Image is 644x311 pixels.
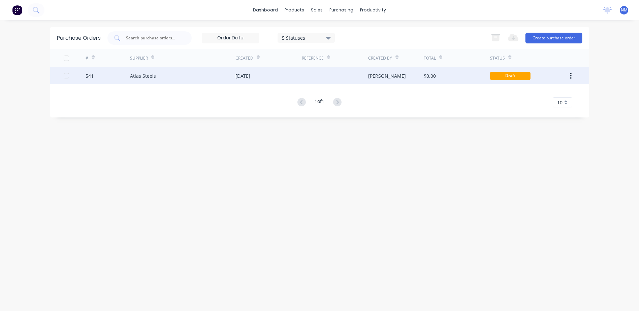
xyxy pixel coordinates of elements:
div: [DATE] [235,72,250,79]
div: Created [235,55,253,61]
div: # [86,55,88,61]
div: productivity [357,5,389,15]
div: 5 Statuses [282,34,330,41]
div: Draft [490,72,530,80]
span: 10 [557,99,562,106]
div: Created By [368,55,392,61]
input: Order Date [202,33,259,43]
div: [PERSON_NAME] [368,72,406,79]
div: sales [308,5,326,15]
div: 541 [86,72,94,79]
div: Reference [302,55,324,61]
div: Total [424,55,436,61]
div: Supplier [130,55,148,61]
div: 1 of 1 [315,98,324,107]
input: Search purchase orders... [125,35,181,41]
div: Purchase Orders [57,34,101,42]
div: Atlas Steels [130,72,156,79]
div: Status [490,55,505,61]
div: products [281,5,308,15]
span: NM [621,7,627,13]
div: purchasing [326,5,357,15]
img: Factory [12,5,22,15]
div: $0.00 [424,72,436,79]
button: Create purchase order [525,33,582,43]
a: dashboard [250,5,281,15]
